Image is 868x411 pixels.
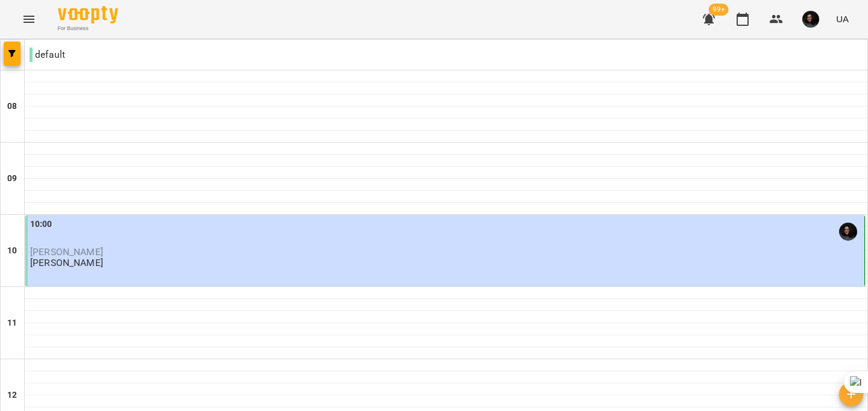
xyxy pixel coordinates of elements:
[802,11,819,28] img: 3b3145ad26fe4813cc7227c6ce1adc1c.jpg
[58,25,118,32] span: For Business
[836,13,849,25] span: UA
[30,218,52,231] label: 10:00
[30,258,103,268] p: [PERSON_NAME]
[58,6,118,23] img: Voopty Logo
[839,223,857,241] img: Наталія Кобель
[7,100,17,113] h6: 08
[839,382,863,406] button: Створити урок
[831,8,854,30] button: UA
[7,172,17,185] h6: 09
[709,4,729,16] span: 99+
[7,244,17,258] h6: 10
[7,389,17,402] h6: 12
[14,5,43,34] button: Menu
[7,317,17,330] h6: 11
[30,246,103,258] span: [PERSON_NAME]
[30,48,65,62] p: default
